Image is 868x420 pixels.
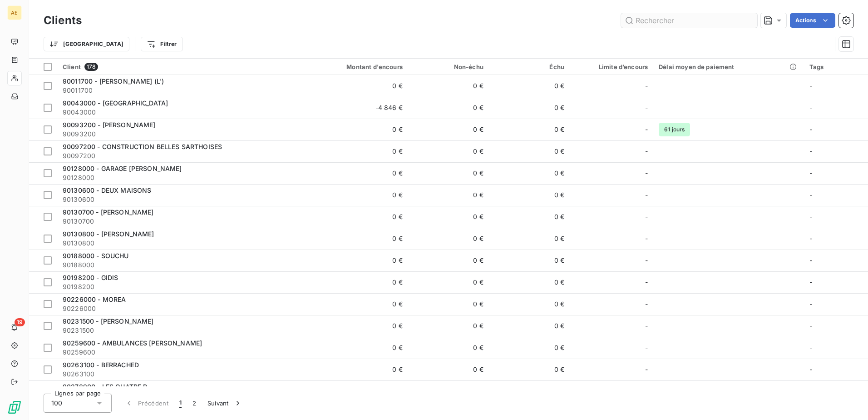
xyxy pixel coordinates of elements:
span: - [645,234,648,243]
span: - [645,256,648,265]
div: Tags [809,63,863,70]
td: 0 € [408,315,489,337]
span: - [645,169,648,178]
div: Non-échu [414,63,483,70]
span: 90128000 [63,173,294,182]
div: AE [7,5,22,20]
span: - [809,82,812,90]
span: 90130700 [63,217,294,226]
span: 90263100 - BERRACHED [63,361,139,369]
span: - [809,278,812,286]
td: 0 € [300,271,408,293]
button: 1 [174,394,187,413]
span: 90188000 [63,260,294,270]
span: - [809,147,812,155]
td: 0 € [408,293,489,315]
span: - [809,344,812,351]
span: 90043000 [63,108,294,117]
span: 90097200 [63,151,294,160]
span: 178 [84,63,98,71]
td: 0 € [300,140,408,162]
span: 90043000 - [GEOGRAPHIC_DATA] [63,99,168,107]
td: 0 € [300,162,408,184]
span: 90011700 [63,86,294,95]
td: 0 € [489,250,570,271]
td: 0 € [300,315,408,337]
span: - [645,125,648,134]
span: - [645,300,648,309]
button: Précédent [119,394,174,413]
span: 90226000 [63,304,294,313]
span: - [809,256,812,264]
button: Filtrer [141,37,182,51]
button: Suivant [202,394,248,413]
td: 0 € [300,359,408,380]
td: 0 € [489,337,570,359]
td: 0 € [408,97,489,119]
span: 19 [15,318,25,326]
span: - [809,300,812,308]
span: 90188000 - SOUCHU [63,252,129,260]
td: 0 € [408,250,489,271]
td: 0 € [300,337,408,359]
span: - [809,104,812,111]
div: Échu [494,63,564,70]
td: 0 € [489,271,570,293]
span: 90259600 - AMBULANCES [PERSON_NAME] [63,339,202,347]
td: 0 € [408,75,489,97]
span: 90263100 [63,370,294,379]
span: 90130600 - DEUX MAISONS [63,186,151,194]
span: 90097200 - CONSTRUCTION BELLES SARTHOISES [63,143,222,150]
span: 90278900 - LES QUATRE B [63,383,147,390]
span: - [809,191,812,199]
td: 0 € [408,359,489,380]
td: 0 € [489,293,570,315]
td: 0 € [408,206,489,228]
td: 0 € [489,184,570,206]
div: Délai moyen de paiement [659,63,799,70]
span: 90198200 [63,282,294,291]
span: - [645,103,648,112]
td: 0 € [489,228,570,250]
td: 0 € [408,119,489,140]
span: 90130700 - [PERSON_NAME] [63,208,154,216]
td: 0 € [408,337,489,359]
span: 90198200 - GIDIS [63,274,118,281]
span: 90226000 - MOREA [63,295,126,303]
td: 0 € [300,75,408,97]
div: Montant d'encours [305,63,403,70]
span: Client [63,63,81,70]
span: - [809,322,812,330]
span: 90093200 [63,130,294,139]
span: - [645,190,648,200]
td: 0 € [300,119,408,140]
td: 0 € [489,380,570,402]
span: 90011700 - [PERSON_NAME] (L') [63,77,164,85]
span: - [809,169,812,177]
td: 0 € [408,184,489,206]
td: 0 € [300,228,408,250]
input: Rechercher [621,13,757,28]
td: 0 € [300,250,408,271]
td: 0 € [408,228,489,250]
h3: Clients [44,12,82,29]
span: 100 [51,399,62,408]
img: Logo LeanPay [7,400,22,415]
td: 0 € [300,206,408,228]
span: - [809,365,812,373]
td: 0 € [489,206,570,228]
span: - [645,147,648,156]
span: 61 jours [659,123,690,136]
span: - [645,212,648,221]
span: 1 [179,399,182,408]
span: - [645,365,648,374]
td: 0 € [408,271,489,293]
span: - [645,81,648,90]
iframe: Intercom live chat [837,389,859,411]
span: 90130800 [63,239,294,248]
td: 0 € [489,162,570,184]
td: 0 € [300,184,408,206]
span: 90231500 - [PERSON_NAME] [63,317,154,325]
span: - [809,235,812,242]
button: 2 [187,394,202,413]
